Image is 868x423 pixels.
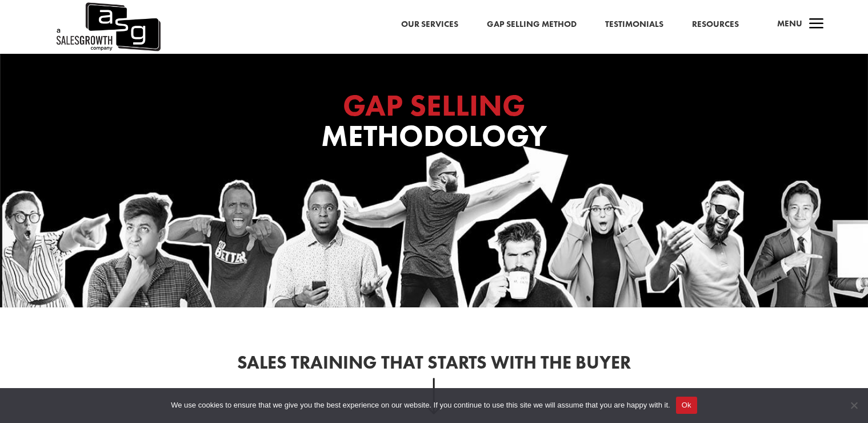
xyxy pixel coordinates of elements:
[343,86,525,125] span: GAP SELLING
[427,378,441,414] img: down-arrow
[848,400,859,411] span: No
[126,354,743,378] h2: Sales Training That Starts With the Buyer
[206,90,663,157] h1: Methodology
[171,400,670,411] span: We use cookies to ensure that we give you the best experience on our website. If you continue to ...
[676,397,697,414] button: Ok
